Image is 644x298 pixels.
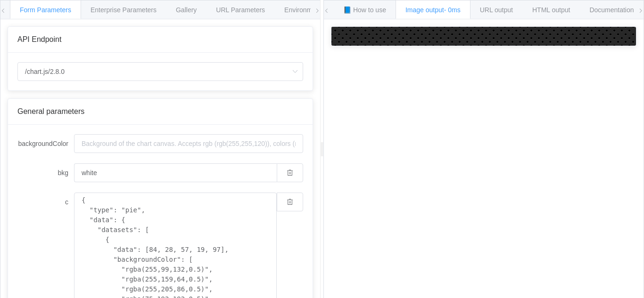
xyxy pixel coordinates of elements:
[17,35,61,43] span: API Endpoint
[17,107,84,115] span: General parameters
[216,6,265,14] span: URL Parameters
[17,193,74,211] label: c
[480,6,513,14] span: URL output
[91,6,157,14] span: Enterprise Parameters
[405,6,461,14] span: Image output
[589,6,634,14] span: Documentation
[444,6,461,14] span: - 0ms
[17,163,74,182] label: bkg
[74,134,303,153] input: Background of the chart canvas. Accepts rgb (rgb(255,255,120)), colors (red), and url-encoded hex...
[74,163,277,182] input: Background of the chart canvas. Accepts rgb (rgb(255,255,120)), colors (red), and url-encoded hex...
[17,134,74,153] label: backgroundColor
[343,6,386,14] span: 📘 How to use
[176,6,197,14] span: Gallery
[284,6,325,14] span: Environments
[532,6,570,14] span: HTML output
[17,62,303,81] input: Select
[20,6,71,14] span: Form Parameters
